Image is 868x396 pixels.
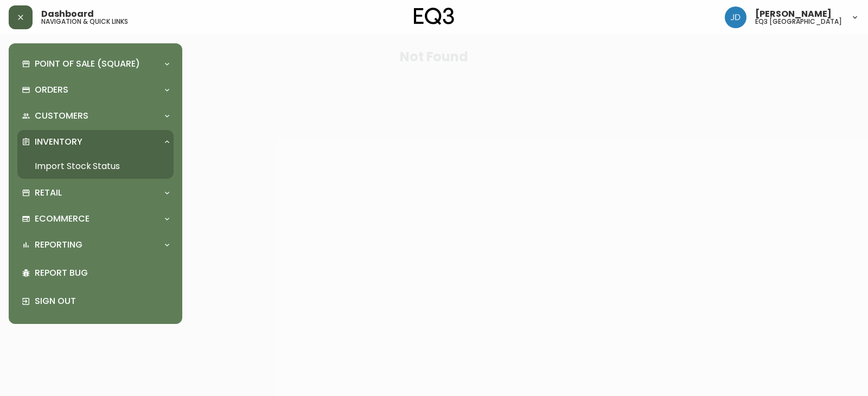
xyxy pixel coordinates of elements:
[35,136,82,148] p: Inventory
[35,110,88,122] p: Customers
[35,239,82,251] p: Reporting
[41,10,94,18] span: Dashboard
[17,52,174,76] div: Point of Sale (Square)
[35,267,169,279] p: Report Bug
[17,130,174,154] div: Inventory
[17,207,174,231] div: Ecommerce
[17,259,174,287] div: Report Bug
[35,84,68,96] p: Orders
[41,18,128,25] h5: navigation & quick links
[414,8,454,25] img: logo
[17,104,174,128] div: Customers
[725,7,746,28] img: 7c567ac048721f22e158fd313f7f0981
[35,58,140,70] p: Point of Sale (Square)
[755,10,832,18] span: [PERSON_NAME]
[17,154,174,179] a: Import Stock Status
[17,181,174,205] div: Retail
[17,78,174,102] div: Orders
[755,18,842,25] h5: eq3 [GEOGRAPHIC_DATA]
[17,233,174,257] div: Reporting
[35,295,169,307] p: Sign Out
[17,287,174,315] div: Sign Out
[35,187,62,199] p: Retail
[35,213,90,225] p: Ecommerce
